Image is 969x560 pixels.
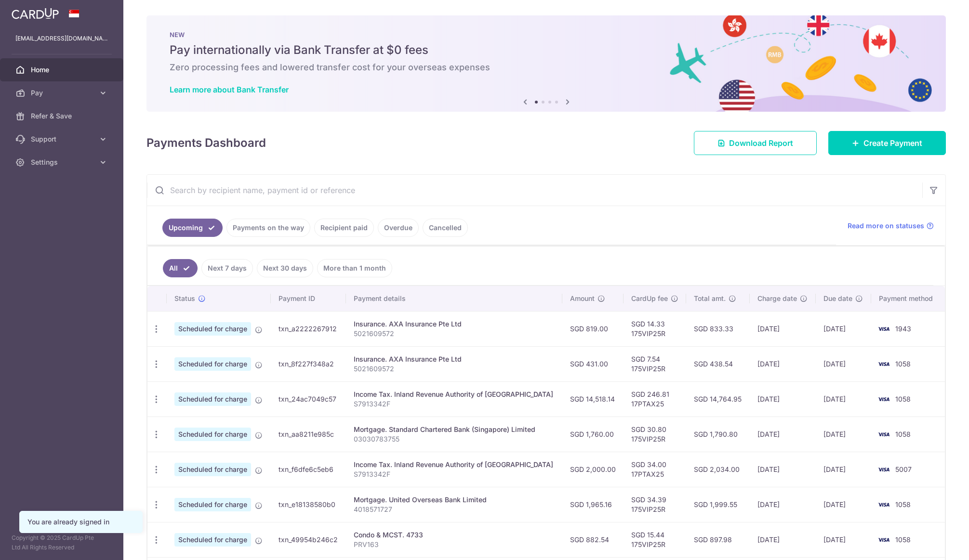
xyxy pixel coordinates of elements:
div: Mortgage. United Overseas Bank Limited [354,495,555,505]
p: [EMAIL_ADDRESS][DOMAIN_NAME] [15,34,108,43]
td: SGD 2,000.00 [562,452,624,487]
span: Refer & Save [31,111,94,121]
td: txn_e18138580b0 [271,487,346,522]
img: CardUp [12,8,59,19]
td: [DATE] [816,311,871,346]
td: [DATE] [750,346,816,381]
p: S7913342F [354,399,555,409]
td: SGD 14,518.14 [562,381,624,417]
img: Bank Card [874,464,893,475]
span: 1058 [895,535,911,544]
p: 4018571727 [354,505,555,514]
div: Income Tax. Inland Revenue Authority of [GEOGRAPHIC_DATA] [354,390,555,399]
td: [DATE] [750,417,816,452]
img: Bank transfer banner [146,15,946,112]
img: Bank Card [874,393,893,405]
span: 1943 [895,325,911,333]
span: Scheduled for charge [174,428,251,441]
img: Bank Card [874,429,893,440]
img: Bank Card [874,499,893,510]
a: Read more on statuses [848,221,934,231]
td: SGD 15.44 175VIP25R [624,522,686,557]
td: [DATE] [750,452,816,487]
td: [DATE] [750,381,816,417]
span: Charge date [757,294,797,303]
h4: Payments Dashboard [146,134,266,152]
td: SGD 14.33 175VIP25R [624,311,686,346]
p: S7913342F [354,469,555,479]
a: Recipient paid [314,219,374,237]
td: [DATE] [750,487,816,522]
td: [DATE] [816,346,871,381]
p: PRV163 [354,540,555,549]
td: txn_f6dfe6c5eb6 [271,452,346,487]
span: Create Payment [863,137,922,149]
span: Scheduled for charge [174,322,251,336]
td: [DATE] [750,522,816,557]
a: Cancelled [423,219,468,237]
div: Income Tax. Inland Revenue Authority of [GEOGRAPHIC_DATA] [354,460,555,469]
td: SGD 2,034.00 [686,452,750,487]
td: [DATE] [816,487,871,522]
td: SGD 1,790.80 [686,417,750,452]
td: txn_8f227f348a2 [271,346,346,381]
a: Learn more about Bank Transfer [170,85,289,94]
span: Download Report [729,137,793,149]
span: 1058 [895,500,911,508]
div: Insurance. AXA Insurance Pte Ltd [354,319,555,329]
th: Payment ID [271,286,346,311]
img: Bank Card [874,323,893,335]
span: 1058 [895,395,911,403]
span: 5007 [895,465,912,473]
td: SGD 1,999.55 [686,487,750,522]
span: Support [31,134,94,144]
p: 5021609572 [354,329,555,339]
span: Amount [570,294,595,303]
span: 1058 [895,430,911,438]
td: [DATE] [816,452,871,487]
p: NEW [170,31,923,39]
a: Upcoming [162,219,223,237]
td: [DATE] [816,417,871,452]
td: SGD 882.54 [562,522,624,557]
span: Due date [823,294,852,303]
a: Payments on the way [226,219,310,237]
th: Payment details [346,286,562,311]
span: Status [174,294,195,303]
td: txn_24ac7049c57 [271,381,346,417]
td: [DATE] [816,381,871,417]
span: Scheduled for charge [174,392,251,406]
img: Bank Card [874,534,893,546]
td: [DATE] [750,311,816,346]
td: SGD 34.39 175VIP25R [624,487,686,522]
td: SGD 34.00 17PTAX25 [624,452,686,487]
div: Insurance. AXA Insurance Pte Ltd [354,354,555,364]
div: Mortgage. Standard Chartered Bank (Singapore) Limited [354,425,555,434]
td: SGD 897.98 [686,522,750,557]
td: txn_aa8211e985c [271,417,346,452]
a: Next 7 days [201,259,253,277]
a: All [163,259,198,277]
span: Home [31,65,94,75]
span: Scheduled for charge [174,498,251,511]
div: You are already signed in [27,517,134,527]
span: CardUp fee [631,294,668,303]
td: [DATE] [816,522,871,557]
td: txn_a2222267912 [271,311,346,346]
span: Scheduled for charge [174,357,251,371]
div: Condo & MCST. 4733 [354,530,555,540]
span: Total amt. [694,294,726,303]
span: Pay [31,88,94,98]
input: Search by recipient name, payment id or reference [147,175,922,206]
span: Scheduled for charge [174,533,251,547]
img: Bank Card [874,358,893,370]
td: SGD 431.00 [562,346,624,381]
td: SGD 30.80 175VIP25R [624,417,686,452]
span: Scheduled for charge [174,463,251,476]
h5: Pay internationally via Bank Transfer at $0 fees [170,42,923,58]
td: SGD 833.33 [686,311,750,346]
span: Settings [31,157,94,167]
td: SGD 14,764.95 [686,381,750,417]
td: SGD 438.54 [686,346,750,381]
th: Payment method [871,286,945,311]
